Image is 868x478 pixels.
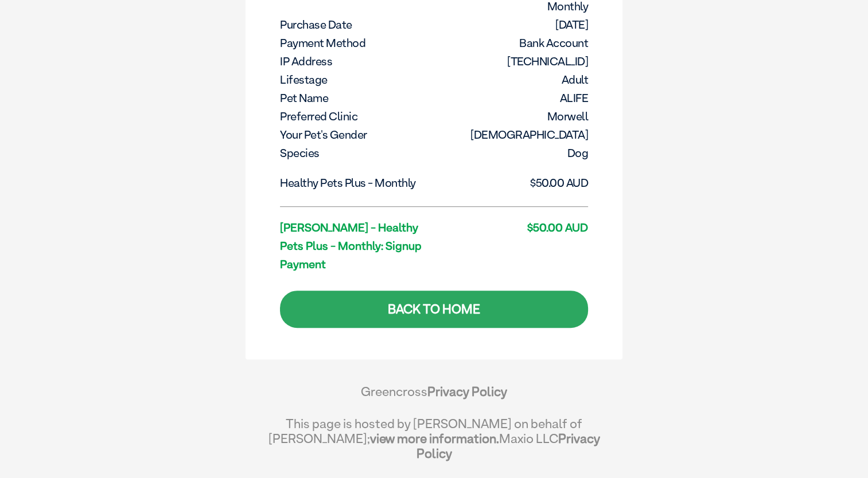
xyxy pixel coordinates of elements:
[280,126,433,144] dt: Your pet's gender
[435,218,589,237] dd: $50.00 AUD
[280,34,433,52] dt: Payment Method
[427,384,507,399] a: Privacy Policy
[435,126,589,144] dd: [DEMOGRAPHIC_DATA]
[280,107,433,126] dt: Preferred Clinic
[268,384,600,410] div: Greencross
[370,431,499,446] a: view more information.
[435,52,589,70] dd: [TECHNICAL_ID]
[435,70,589,89] dd: Adult
[280,15,433,34] dt: Purchase Date
[435,107,589,126] dd: Morwell
[435,144,589,162] dd: Dog
[280,52,433,70] dt: IP Address
[435,15,589,34] dd: [DATE]
[435,89,589,107] dd: ALIFE
[435,34,589,52] dd: Bank Account
[280,70,433,89] dt: Lifestage
[280,89,433,107] dt: Pet Name
[435,174,589,192] dd: $50.00 AUD
[268,410,600,461] div: This page is hosted by [PERSON_NAME] on behalf of [PERSON_NAME]; Maxio LLC
[280,218,433,273] dt: [PERSON_NAME] - Healthy Pets Plus - Monthly: Signup payment
[280,174,433,192] dt: Healthy Pets Plus - Monthly
[417,431,600,461] a: Privacy Policy
[280,291,588,328] a: Back to Home
[280,144,433,162] dt: Species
